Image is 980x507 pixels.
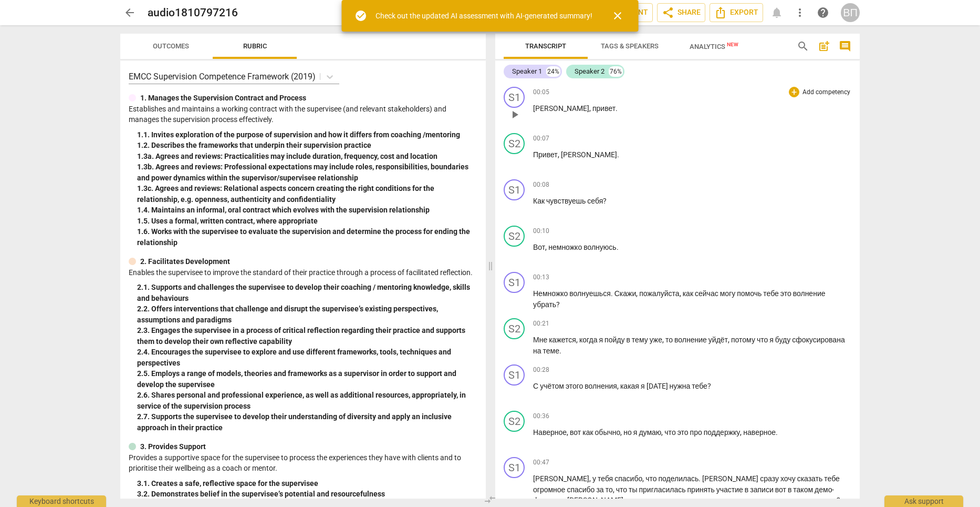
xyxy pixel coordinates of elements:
[692,382,707,390] span: тебе
[793,485,815,494] span: таком
[504,457,525,478] div: Change speaker
[540,382,566,390] span: учётом
[674,336,708,344] span: волнение
[710,3,763,22] button: Export
[797,474,825,483] span: сказать
[533,347,543,355] span: на
[714,6,758,19] span: Export
[720,289,737,298] span: могу
[567,428,570,437] span: ,
[533,428,567,437] span: Наверное
[129,70,316,83] p: EMCC Supervision Competence Framework (2019)
[582,428,595,437] span: как
[533,134,549,143] span: 00:07
[620,382,641,390] span: какая
[795,38,811,55] button: Search
[564,496,567,504] span: .
[677,428,690,437] span: это
[626,336,631,344] span: в
[792,336,845,344] span: сфокусирована
[148,6,238,19] h2: audio1810797216
[137,368,477,390] div: 2. 5. Employs a range of models, theories and frameworks as a supervisor in order to support and ...
[605,3,630,28] button: Close
[769,336,775,344] span: я
[589,104,592,113] span: ,
[797,40,809,53] span: search
[140,256,230,267] p: 2. Facilitates Development
[750,485,775,494] span: записи
[556,300,560,309] span: ?
[776,428,778,437] span: .
[837,496,840,504] span: ?
[376,11,592,22] div: Check out the updated AI assessment with AI-generated summary!
[504,133,525,154] div: Change speaker
[533,485,567,494] span: огромное
[743,428,776,437] span: наверное
[525,42,566,50] span: Transcript
[670,382,692,390] span: нужна
[137,282,477,303] div: 2. 1. Supports and challenges the supervisee to develop their coaching / mentoring knowledge, ski...
[620,428,623,437] span: ,
[504,87,525,108] div: Change speaker
[757,336,769,344] span: что
[661,428,664,437] span: ,
[137,489,477,500] div: 3. 2. Demonstrates belief in the supervisee’s potential and resourcefulness
[585,382,617,390] span: волнения
[662,6,674,19] span: share
[837,38,853,55] button: Show/Hide comments
[604,336,626,344] span: пойду
[813,496,837,504] span: статью
[512,66,542,77] div: Speaker 1
[140,93,306,104] p: 1. Manages the Supervision Contract and Process
[546,197,587,205] span: чувствуешь
[243,42,267,50] span: Rubric
[603,197,607,205] span: ?
[506,106,523,123] button: Play
[801,88,851,97] p: Add competency
[543,347,559,355] span: теме
[137,129,477,140] div: 1. 1. Invites exploration of the purpose of supervision and how it differs from coaching /mentoring
[691,496,733,504] span: разрешение
[137,151,477,162] div: 1. 3a. Agrees and reviews: Practicalities may include duration, frequency, cost and location
[129,452,477,474] p: Provides a supportive space for the supervisee to process the experiences they have with clients ...
[533,104,589,113] span: [PERSON_NAME]
[601,42,659,50] span: Tags & Speakers
[533,289,569,298] span: Немножко
[606,485,613,494] span: то
[662,336,665,344] span: ,
[533,458,549,467] span: 00:47
[137,347,477,368] div: 2. 4. Encourages the supervisee to explore and use different frameworks, tools, techniques and pe...
[533,319,549,328] span: 00:21
[153,42,189,50] span: Outcomes
[558,150,561,159] span: ,
[533,273,549,282] span: 00:13
[533,412,549,421] span: 00:36
[780,289,793,298] span: это
[659,474,699,483] span: поделилась
[566,382,585,390] span: этого
[657,3,705,22] button: Share
[549,336,576,344] span: кажется
[617,150,619,159] span: .
[533,243,545,251] span: Вот
[731,336,757,344] span: потому
[884,495,963,507] div: Ask support
[641,382,647,390] span: я
[592,474,598,483] span: у
[760,474,780,483] span: сразу
[533,88,549,97] span: 00:05
[576,336,579,344] span: ,
[617,243,619,251] span: .
[561,150,617,159] span: [PERSON_NAME]
[617,382,620,390] span: ,
[733,496,736,504] span: ,
[841,3,860,22] div: ВП
[788,485,793,494] span: в
[616,485,629,494] span: что
[533,300,556,309] span: убрать
[707,382,711,390] span: ?
[639,289,679,298] span: пожалуйста
[137,478,477,489] div: 3. 1. Creates a safe, reflective space for the supervisee
[794,6,806,19] span: more_vert
[129,267,477,278] p: Enables the supervisee to improve the standard of their practice through a process of facilitated...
